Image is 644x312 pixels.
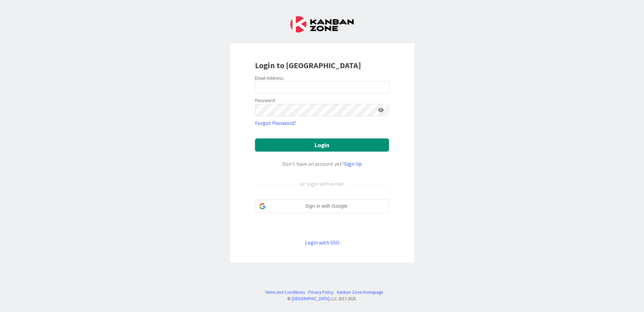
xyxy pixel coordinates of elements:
label: Email Address [255,75,284,81]
label: Password [255,97,275,104]
iframe: Sign in with Google Button [252,212,392,227]
div: © LLC 2017- 2025 . [261,295,383,302]
a: Login with SSO [305,239,340,246]
b: Login to [GEOGRAPHIC_DATA] [255,60,361,71]
span: Sign in with Google [268,203,385,210]
a: Sign Up [344,160,362,167]
img: Kanban Zone [290,16,354,32]
a: Terms and Conditions [265,289,305,295]
a: [GEOGRAPHIC_DATA] [292,296,329,301]
div: Don’t have an account yet? [255,160,389,168]
a: Privacy Policy [308,289,333,295]
a: Forgot Password? [255,119,296,127]
button: Login [255,138,389,152]
div: Sign in with Google [255,200,389,213]
a: Kanban Zone Homepage [337,289,383,295]
div: or login with email [298,180,346,188]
